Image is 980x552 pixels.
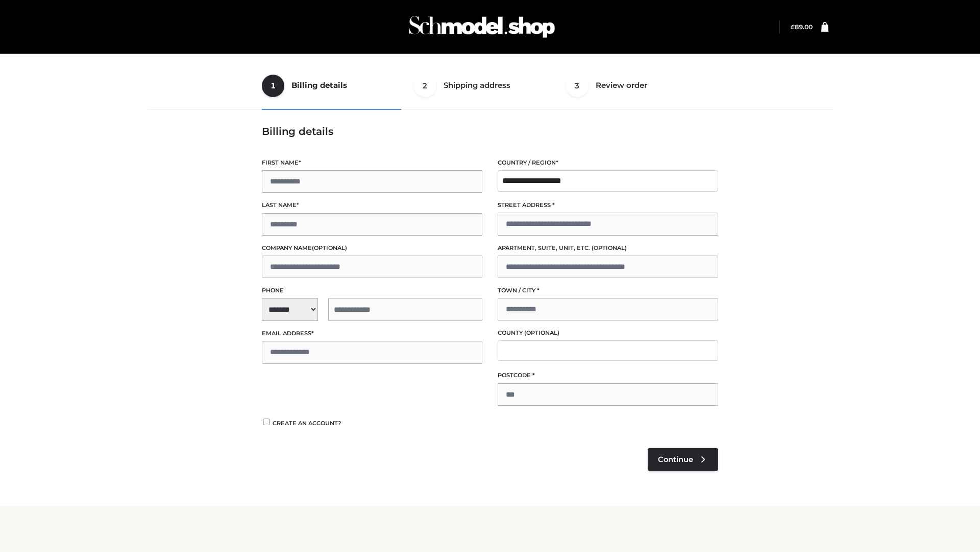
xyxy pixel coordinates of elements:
[498,371,718,380] label: Postcode
[791,23,795,31] span: £
[262,329,482,338] label: Email address
[262,419,271,425] input: Create an account?
[262,200,482,210] label: Last name
[262,286,482,295] label: Phone
[592,244,627,251] span: (optional)
[498,243,718,253] label: Apartment, suite, unit, etc.
[498,328,718,338] label: County
[658,455,693,464] span: Continue
[648,448,718,471] a: Continue
[312,244,347,251] span: (optional)
[262,125,718,137] h3: Billing details
[273,420,341,427] span: Create an account?
[791,23,813,31] bdi: 89.00
[498,200,718,210] label: Street address
[405,7,558,47] img: Schmodel Admin 964
[524,329,559,336] span: (optional)
[262,158,482,168] label: First name
[498,286,718,295] label: Town / City
[498,158,718,168] label: Country / Region
[791,23,813,31] a: £89.00
[262,243,482,253] label: Company name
